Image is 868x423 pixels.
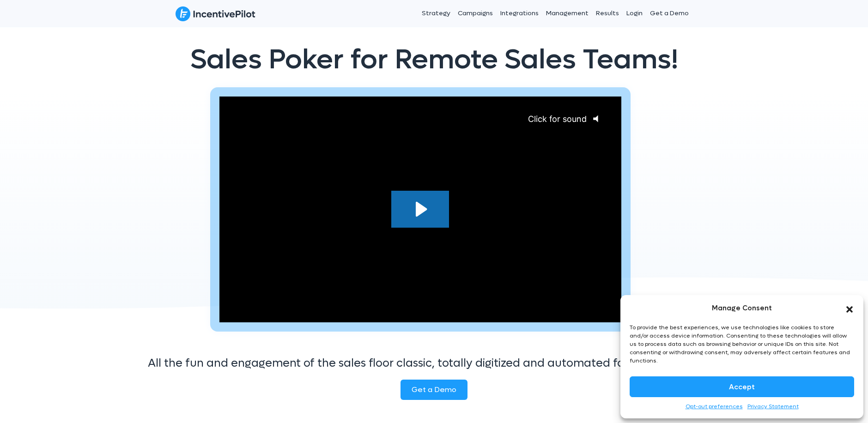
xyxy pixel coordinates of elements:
div: To provide the best experiences, we use technologies like cookies to store and/or access device i... [630,323,853,365]
a: Strategy [418,2,454,25]
a: Opt-out preferences [686,402,743,411]
span: Sales Poker for Remote Sales Teams! [190,42,678,78]
img: IncentivePilot [176,6,255,22]
span: Get a Demo [412,385,456,394]
a: Management [542,2,592,25]
a: Get a Demo [401,380,467,399]
nav: Header Menu [355,2,693,25]
button: Play Video: Interactive Sales Games at Scale with IncentivePilot [391,191,449,228]
button: Click for sound [519,106,612,132]
span: Click for sound [520,114,587,124]
a: Campaigns [454,2,497,25]
div: Manage Consent [712,302,772,314]
a: Integrations [497,2,542,25]
a: Login [623,2,646,25]
a: Get a Demo [646,2,692,25]
p: All the fun and engagement of the sales floor classic, totally digitized and automated for remote... [148,355,721,372]
button: Accept [630,376,854,397]
div: Close dialog [845,303,854,313]
a: Results [592,2,623,25]
a: Privacy Statement [747,402,799,411]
